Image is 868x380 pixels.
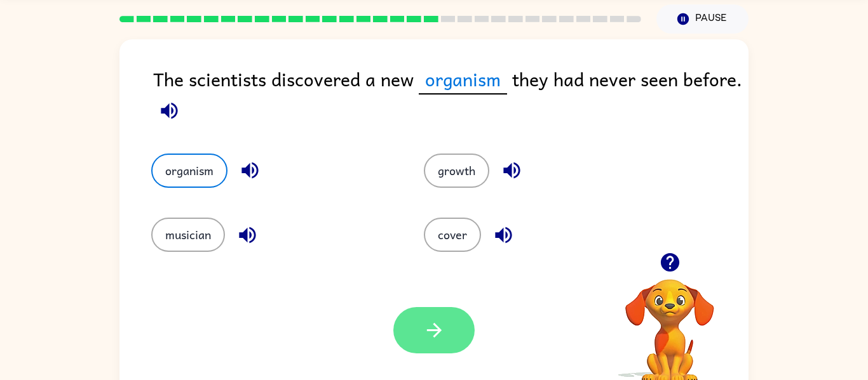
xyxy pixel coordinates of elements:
[656,4,749,34] button: Pause
[424,218,481,252] button: cover
[424,154,489,188] button: growth
[151,218,225,252] button: musician
[419,65,507,95] span: organism
[151,154,227,188] button: organism
[153,65,749,128] div: The scientists discovered a new they had never seen before.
